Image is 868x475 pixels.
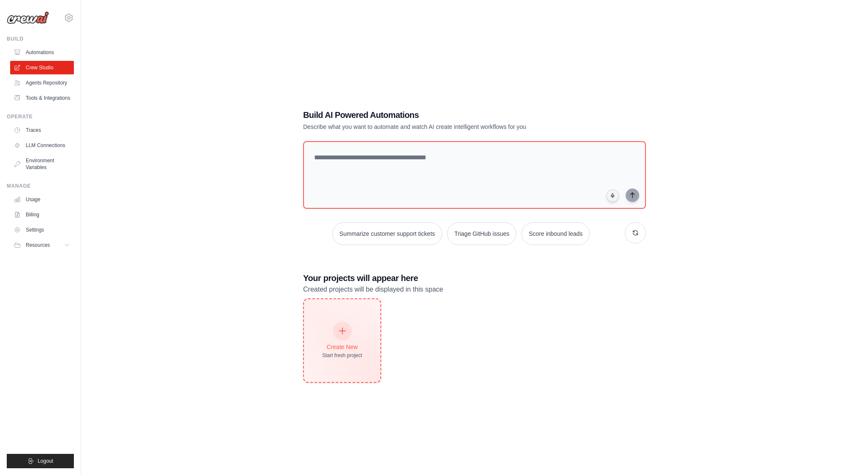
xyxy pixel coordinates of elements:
[10,61,74,74] a: Crew Studio
[303,123,587,131] p: Describe what you want to automate and watch AI create intelligent workflows for you
[10,91,74,105] a: Tools & Integrations
[7,11,49,24] img: Logo
[7,454,74,468] button: Logout
[447,222,516,245] button: Triage GitHub issues
[332,222,442,245] button: Summarize customer support tickets
[10,139,74,152] a: LLM Connections
[10,76,74,90] a: Agents Repository
[303,109,587,121] h1: Build AI Powered Automations
[10,123,74,137] a: Traces
[521,222,590,245] button: Score inbound leads
[625,222,646,243] button: Get new suggestions
[7,35,74,42] div: Build
[303,284,646,295] p: Created projects will be displayed in this space
[10,46,74,59] a: Automations
[303,272,646,284] h3: Your projects will appear here
[606,189,619,202] button: Click to speak your automation idea
[38,458,53,464] span: Logout
[322,352,362,359] div: Start fresh project
[10,193,74,206] a: Usage
[26,242,50,248] span: Resources
[10,223,74,237] a: Settings
[10,208,74,221] a: Billing
[7,113,74,120] div: Operate
[322,343,362,351] div: Create New
[10,238,74,252] button: Resources
[10,154,74,174] a: Environment Variables
[7,183,74,189] div: Manage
